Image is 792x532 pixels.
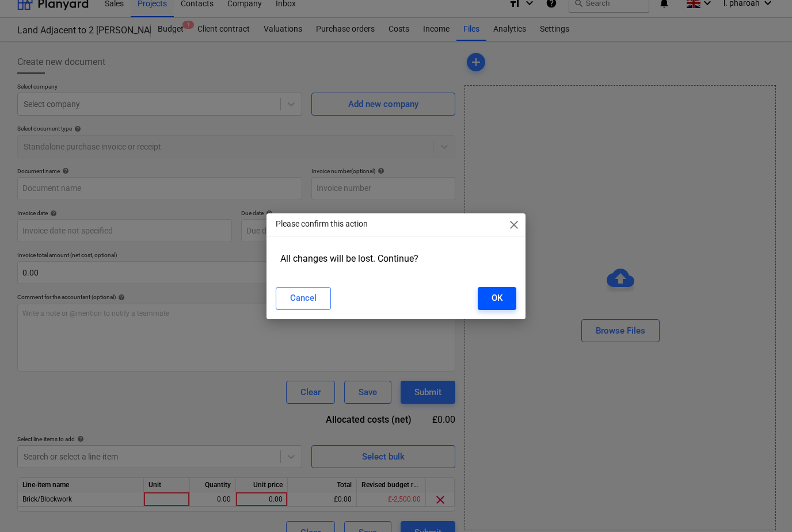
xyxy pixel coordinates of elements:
button: OK [478,287,516,310]
button: Cancel [276,287,331,310]
span: close [507,218,521,232]
p: Please confirm this action [276,218,368,230]
div: All changes will be lost. Continue? [276,248,516,269]
div: Cancel [290,290,317,305]
div: OK [492,290,502,305]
